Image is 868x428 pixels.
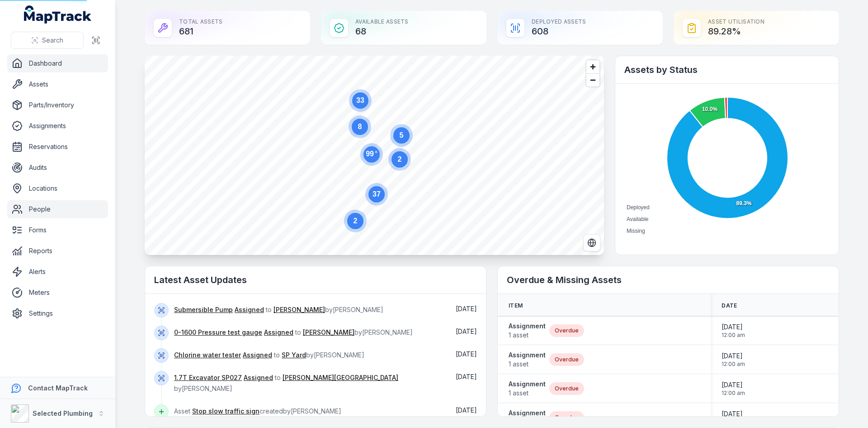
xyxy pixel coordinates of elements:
[274,305,325,314] a: [PERSON_NAME]
[509,380,546,389] strong: Assignment
[7,117,108,135] a: Assignments
[586,73,599,87] button: Zoom out
[354,217,358,225] text: 2
[264,328,293,337] a: Assigned
[358,123,362,130] text: 8
[7,284,108,302] a: Meters
[145,56,604,255] canvas: Map
[456,327,477,335] span: [DATE]
[243,351,272,360] a: Assigned
[283,373,398,382] a: [PERSON_NAME][GEOGRAPHIC_DATA]
[28,384,88,392] strong: Contact MapTrack
[509,302,523,309] span: Item
[398,155,402,163] text: 2
[7,96,108,114] a: Parts/Inventory
[456,373,477,380] span: [DATE]
[509,322,546,340] a: Assignment1 asset
[366,149,377,158] text: 99
[722,361,745,368] span: 12:00 am
[509,351,546,360] strong: Assignment
[509,409,546,427] a: Assignment
[586,60,599,73] button: Zoom in
[509,351,546,369] a: Assignment1 asset
[509,360,546,369] span: 1 asset
[174,305,233,314] a: Submersible Pump
[627,228,645,234] span: Missing
[549,411,584,424] div: Overdue
[722,302,737,309] span: Date
[509,389,546,398] span: 1 asset
[154,274,477,286] h2: Latest Asset Updates
[174,328,262,337] a: 0-1600 Pressure test gauge
[722,380,745,397] time: 9/30/2025, 12:00:00 AM
[456,350,477,358] time: 10/13/2025, 5:29:53 AM
[627,204,650,211] span: Deployed
[375,149,377,154] tspan: +
[722,332,745,339] span: 12:00 am
[174,306,383,313] span: to by [PERSON_NAME]
[174,407,341,415] span: Asset created by [PERSON_NAME]
[7,75,108,93] a: Assets
[356,96,364,104] text: 33
[456,305,477,313] time: 10/13/2025, 7:51:23 AM
[174,351,241,360] a: Chlorine water tester
[509,380,546,398] a: Assignment1 asset
[509,409,546,418] strong: Assignment
[549,382,584,395] div: Overdue
[174,374,398,392] span: to by [PERSON_NAME]
[7,159,108,177] a: Audits
[456,373,477,380] time: 10/12/2025, 9:41:21 AM
[7,200,108,218] a: People
[507,274,830,286] h2: Overdue & Missing Assets
[456,406,477,414] span: [DATE]
[7,304,108,322] a: Settings
[722,390,745,397] span: 12:00 am
[722,322,745,339] time: 9/30/2025, 12:00:00 AM
[174,351,364,359] span: to by [PERSON_NAME]
[7,138,108,156] a: Reservations
[7,179,108,197] a: Locations
[722,380,745,390] span: [DATE]
[627,216,648,222] span: Available
[456,406,477,414] time: 10/11/2025, 7:42:16 AM
[373,190,381,198] text: 37
[456,327,477,335] time: 10/13/2025, 6:43:49 AM
[33,409,93,417] strong: Selected Plumbing
[7,242,108,260] a: Reports
[7,221,108,239] a: Forms
[174,328,413,336] span: to by [PERSON_NAME]
[7,263,108,281] a: Alerts
[624,63,830,76] h2: Assets by Status
[282,351,306,360] a: SP Yard
[722,351,745,368] time: 9/19/2025, 12:00:00 AM
[400,131,404,139] text: 5
[24,5,92,24] a: MapTrack
[509,331,546,340] span: 1 asset
[174,373,242,382] a: 1.7T Excavator SP027
[303,328,354,337] a: [PERSON_NAME]
[235,305,264,314] a: Assigned
[722,351,745,361] span: [DATE]
[722,409,745,418] span: [DATE]
[244,373,273,382] a: Assigned
[42,36,63,45] span: Search
[549,353,584,366] div: Overdue
[722,322,745,332] span: [DATE]
[11,32,84,49] button: Search
[549,324,584,337] div: Overdue
[456,305,477,313] span: [DATE]
[722,409,745,426] time: 9/30/2025, 12:00:00 AM
[509,322,546,331] strong: Assignment
[192,407,259,416] a: Stop slow traffic sign
[456,350,477,358] span: [DATE]
[7,54,108,72] a: Dashboard
[583,234,600,251] button: Switch to Satellite View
